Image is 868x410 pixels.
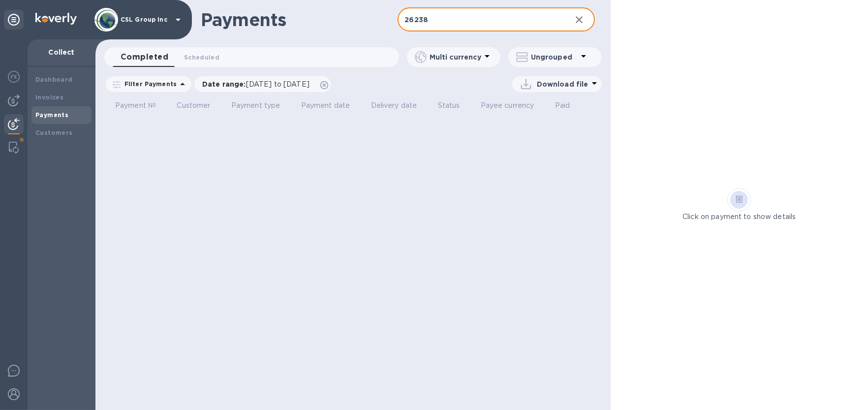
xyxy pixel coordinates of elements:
[177,100,223,111] span: Customer
[115,100,156,111] p: Payment №
[438,100,473,111] span: Status
[231,100,293,111] span: Payment type
[177,100,210,111] p: Customer
[201,9,398,30] h1: Payments
[682,212,796,222] p: Click on payment to show details
[35,129,73,136] b: Customers
[35,13,77,25] img: Logo
[481,100,534,111] p: Payee currency
[4,10,24,30] div: Unpin categories
[35,94,63,101] b: Invoices
[115,100,169,111] span: Payment №
[35,47,88,57] p: Collect
[371,100,430,111] span: Delivery date
[184,52,219,63] span: Scheduled
[121,50,168,64] span: Completed
[537,79,589,89] p: Download file
[481,100,547,111] span: Payee currency
[301,100,363,111] span: Payment date
[531,52,578,62] p: Ungrouped
[371,100,417,111] p: Delivery date
[231,100,280,111] p: Payment type
[35,76,73,83] b: Dashboard
[555,100,570,111] p: Paid
[246,80,310,88] span: [DATE] to [DATE]
[121,16,170,23] p: CSL Group Inc
[202,79,314,89] p: Date range :
[121,80,177,88] p: Filter Payments
[35,111,68,119] b: Payments
[438,100,460,111] p: Status
[8,71,20,83] img: Foreign exchange
[301,100,350,111] p: Payment date
[430,52,481,62] p: Multi currency
[194,76,331,92] div: Date range:[DATE] to [DATE]
[555,100,583,111] span: Paid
